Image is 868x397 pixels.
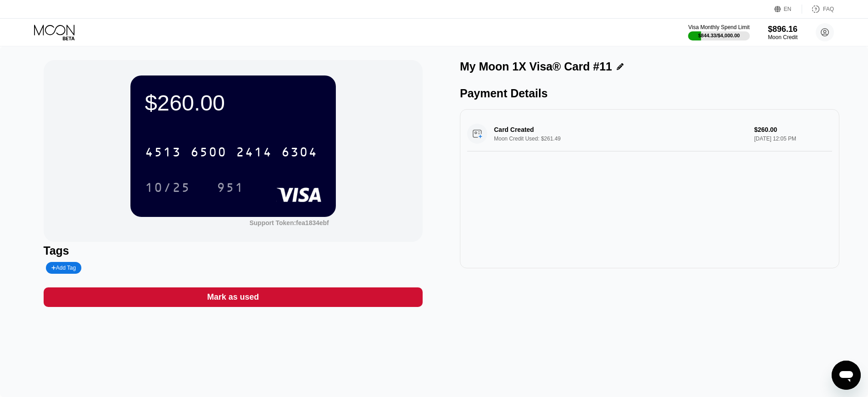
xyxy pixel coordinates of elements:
[802,5,834,14] div: FAQ
[190,146,227,161] div: 6500
[249,219,329,226] div: Support Token:fea1834ebf
[236,146,272,161] div: 2414
[832,361,861,390] iframe: Button to launch messaging window, conversation in progress
[46,262,81,274] div: Add Tag
[249,219,329,226] div: Support Token: fea1834ebf
[768,25,798,40] div: $896.16Moon Credit
[768,34,798,40] div: Moon Credit
[460,60,612,73] div: My Moon 1X Visa® Card #11
[138,176,197,199] div: 10/25
[688,24,749,30] div: Visa Monthly Spend Limit
[145,90,321,116] div: $260.00
[688,24,749,40] div: Visa Monthly Spend Limit$844.33/$4,000.00
[698,33,740,38] div: $844.33 / $4,000.00
[217,181,244,196] div: 951
[784,6,792,12] div: EN
[281,146,318,161] div: 6304
[823,6,834,12] div: FAQ
[44,287,423,307] div: Mark as used
[145,146,181,161] div: 4513
[44,244,423,257] div: Tags
[207,292,259,302] div: Mark as used
[460,87,839,100] div: Payment Details
[51,265,76,271] div: Add Tag
[145,181,190,196] div: 10/25
[774,5,802,14] div: EN
[210,176,251,199] div: 951
[140,141,323,163] div: 4513650024146304
[768,25,798,34] div: $896.16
